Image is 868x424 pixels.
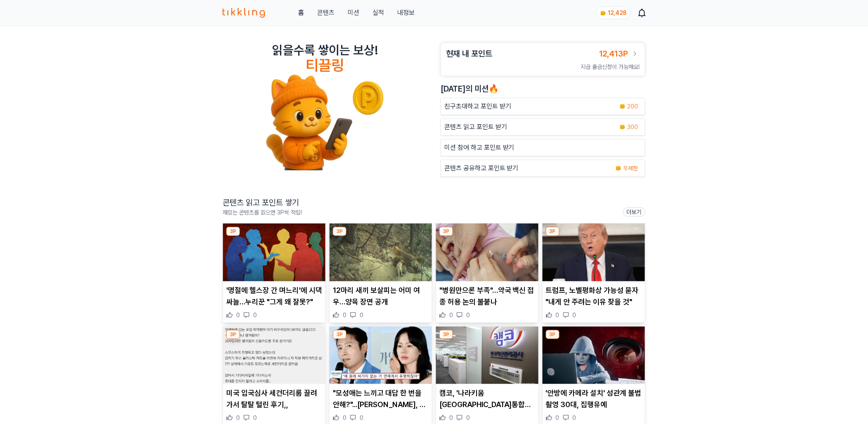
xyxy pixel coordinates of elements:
div: 3P [226,330,240,339]
p: 미션 참여 하고 포인트 받기 [444,143,515,153]
img: '명절에 헬스장 간 며느리'에 시댁 싸늘…누리꾼 "그게 왜 잘못?" [223,224,325,281]
img: coin [619,103,626,110]
img: 캠코, '나라키움 대전통합청사' 준공 [436,327,538,384]
span: 0 [236,311,240,319]
a: 12,413P [600,48,640,59]
div: 3P [333,330,346,339]
span: 0 [466,311,470,319]
img: 티끌링 [223,8,265,18]
img: 12마리 새끼 보살피는 어미 여우…양육 장면 공개 [330,224,432,281]
p: "병원만으론 부족"…약국 백신 접종 허용 논의 불붙나 [439,285,535,308]
span: 지금 출금신청이 가능해요! [581,64,640,70]
a: 콘텐츠 [317,8,334,18]
img: tikkling_character [266,74,384,170]
span: 0 [343,414,346,422]
div: 3P "병원만으론 부족"…약국 백신 접종 허용 논의 불붙나 "병원만으론 부족"…약국 백신 접종 허용 논의 불붙나 0 0 [436,223,539,323]
span: 12,413P [600,49,628,59]
p: 재밌는 콘텐츠를 읽으면 3P씩 적립! [223,208,302,217]
div: 3P '명절에 헬스장 간 며느리'에 시댁 싸늘…누리꾼 "그게 왜 잘못?" '명절에 헬스장 간 며느리'에 시댁 싸늘…누리꾼 "그게 왜 잘못?" 0 0 [223,223,326,323]
div: 3P 트럼프, 노벨평화상 가능성 묻자 "내게 안 주려는 이유 찾을 것" 트럼프, 노벨평화상 가능성 묻자 "내게 안 주려는 이유 찾을 것" 0 0 [542,223,645,323]
img: coin [615,165,622,172]
a: 콘텐츠 공유하고 포인트 받기 coin 무제한 [441,160,645,177]
p: 친구초대하고 포인트 받기 [444,101,511,111]
span: 0 [343,311,346,319]
img: coin [619,124,626,130]
p: 12마리 새끼 보살피는 어미 여우…양육 장면 공개 [333,285,429,308]
h2: 콘텐츠 읽고 포인트 쌓기 [223,197,302,208]
div: 3P [333,227,346,236]
span: 0 [449,414,453,422]
span: 0 [253,414,257,422]
a: 콘텐츠 읽고 포인트 받기 coin 300 [441,118,645,136]
div: 3P [439,227,453,236]
p: '명절에 헬스장 간 며느리'에 시댁 싸늘…누리꾼 "그게 왜 잘못?" [226,285,322,308]
h4: 티끌링 [306,57,344,74]
button: 친구초대하고 포인트 받기 coin 200 [441,98,645,115]
div: 3P [546,330,560,339]
button: 미션 참여 하고 포인트 받기 [441,139,645,156]
p: "모성애는 느끼고 대답 한 번을 안해?"...[PERSON_NAME], 제작보고회 현장서 '손예진 인성' 폭로 '아역배우 [PERSON_NAME]' 논란 [333,387,429,410]
span: 12,428 [608,9,627,16]
div: 3P [546,227,560,236]
div: 3P [439,330,453,339]
img: '안방에 카메라 설치' 성관계 불법 촬영 30대, 집행유예 [543,327,645,384]
p: 콘텐츠 읽고 포인트 받기 [444,122,507,132]
a: coin 12,428 [596,7,629,19]
p: 미국 입국심사 세컨더리룸 끌려가서 탈탈 털린 후기,, [226,387,322,410]
a: 홈 [298,8,304,18]
h2: 읽을수록 쌓이는 보상! [272,42,378,57]
button: 미션 [348,8,359,18]
img: 미국 입국심사 세컨더리룸 끌려가서 탈탈 털린 후기,, [223,327,325,384]
h3: 현재 내 포인트 [446,48,492,59]
p: 콘텐츠 공유하고 포인트 받기 [444,163,519,173]
a: 더보기 [623,207,645,217]
img: "모성애는 느끼고 대답 한 번을 안해?"...이병헌, 제작보고회 현장서 '손예진 인성' 폭로 '아역배우 홀대' 논란 [330,327,432,384]
span: 0 [573,414,576,422]
span: 0 [253,311,257,319]
span: 0 [360,414,363,422]
div: 3P [226,227,240,236]
span: 0 [556,414,560,422]
p: '안방에 카메라 설치' 성관계 불법 촬영 30대, 집행유예 [546,387,642,410]
img: coin [600,10,607,16]
span: 300 [628,123,638,131]
span: 0 [236,414,240,422]
span: 0 [573,311,576,319]
a: 실적 [372,8,384,18]
span: 0 [449,311,453,319]
p: 트럼프, 노벨평화상 가능성 묻자 "내게 안 주려는 이유 찾을 것" [546,285,642,308]
span: 0 [556,311,560,319]
img: 트럼프, 노벨평화상 가능성 묻자 "내게 안 주려는 이유 찾을 것" [543,224,645,281]
a: 내정보 [397,8,415,18]
span: 0 [466,414,470,422]
div: 3P 12마리 새끼 보살피는 어미 여우…양육 장면 공개 12마리 새끼 보살피는 어미 여우…양육 장면 공개 0 0 [329,223,432,323]
h2: [DATE]의 미션🔥 [441,83,645,94]
span: 무제한 [624,164,638,172]
p: 캠코, '나라키움 [GEOGRAPHIC_DATA]통합청사' 준공 [439,387,535,410]
span: 200 [628,102,638,111]
span: 0 [360,311,363,319]
img: "병원만으론 부족"…약국 백신 접종 허용 논의 불붙나 [436,224,538,281]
